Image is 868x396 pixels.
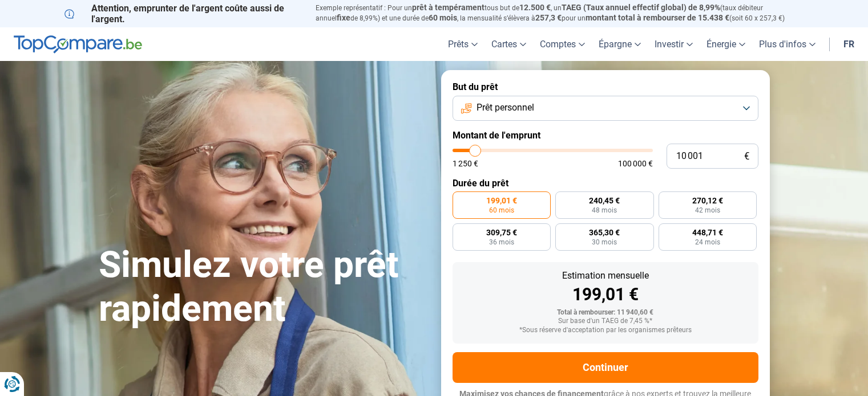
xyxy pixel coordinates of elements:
[453,81,758,92] label: But du prêt
[485,27,533,61] a: Cartes
[99,243,427,331] h1: Simulez votre prêt rapidement
[453,160,478,168] span: 1 250 €
[695,207,720,214] span: 42 mois
[477,101,534,114] span: Prêt personnel
[519,3,551,12] span: 12.500 €
[489,239,514,246] span: 36 mois
[14,35,142,54] img: TopCompare
[64,3,302,25] p: Attention, emprunter de l'argent coûte aussi de l'argent.
[462,309,749,317] div: Total à rembourser: 11 940,60 €
[453,96,758,121] button: Prêt personnel
[752,27,822,61] a: Plus d'infos
[592,207,617,214] span: 48 mois
[462,326,749,334] div: *Sous réserve d'acceptation par les organismes prêteurs
[837,27,861,61] a: fr
[592,27,648,61] a: Épargne
[486,197,517,205] span: 199,01 €
[535,13,562,22] span: 257,3 €
[486,228,517,236] span: 309,75 €
[648,27,700,61] a: Investir
[533,27,592,61] a: Comptes
[462,317,749,325] div: Sur base d'un TAEG de 7,45 %*
[695,239,720,246] span: 24 mois
[462,286,749,303] div: 199,01 €
[429,13,457,22] span: 60 mois
[589,228,620,236] span: 365,30 €
[692,197,723,205] span: 270,12 €
[586,13,729,22] span: montant total à rembourser de 15.438 €
[589,197,620,205] span: 240,45 €
[592,239,617,246] span: 30 mois
[462,271,749,280] div: Estimation mensuelle
[412,3,485,12] span: prêt à tempérament
[618,160,653,168] span: 100 000 €
[453,178,758,189] label: Durée du prêt
[700,27,752,61] a: Énergie
[489,207,514,214] span: 60 mois
[453,352,758,383] button: Continuer
[453,130,758,141] label: Montant de l'emprunt
[692,228,723,236] span: 448,71 €
[337,13,350,22] span: fixe
[316,3,804,23] p: Exemple représentatif : Pour un tous but de , un (taux débiteur annuel de 8,99%) et une durée de ...
[562,3,720,12] span: TAEG (Taux annuel effectif global) de 8,99%
[441,27,485,61] a: Prêts
[744,152,749,161] span: €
